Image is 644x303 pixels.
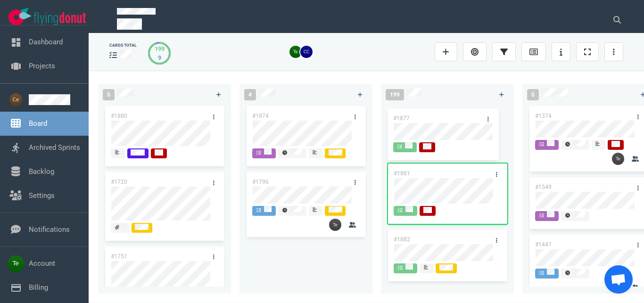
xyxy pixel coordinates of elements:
a: #1751 [111,253,127,260]
div: cards total [109,42,137,49]
span: 4 [244,89,256,100]
a: #1796 [252,178,269,185]
a: #1874 [252,113,269,119]
a: #1881 [394,170,410,177]
img: 26 [289,46,302,58]
img: 26 [300,46,313,58]
a: #1374 [535,113,552,119]
img: 26 [612,153,624,165]
a: Chat abierto [604,265,633,294]
div: 9 [155,53,165,62]
a: Settings [29,191,55,200]
a: Notifications [29,225,70,234]
span: 5 [103,89,115,100]
a: Board [29,119,47,128]
a: Account [29,259,55,268]
img: 26 [329,219,341,231]
span: 5 [527,89,539,100]
div: 199 [155,44,165,53]
a: #1447 [535,241,552,248]
span: 199 [386,89,404,100]
a: Billing [29,283,48,292]
img: Flying Donut text logo [34,12,86,25]
a: #1549 [535,184,552,190]
a: #1720 [111,179,127,185]
a: Dashboard [29,38,63,46]
a: Projects [29,62,55,70]
a: #1882 [394,236,410,243]
a: Archived Sprints [29,143,80,152]
a: #1880 [111,113,127,119]
a: Backlog [29,167,54,176]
